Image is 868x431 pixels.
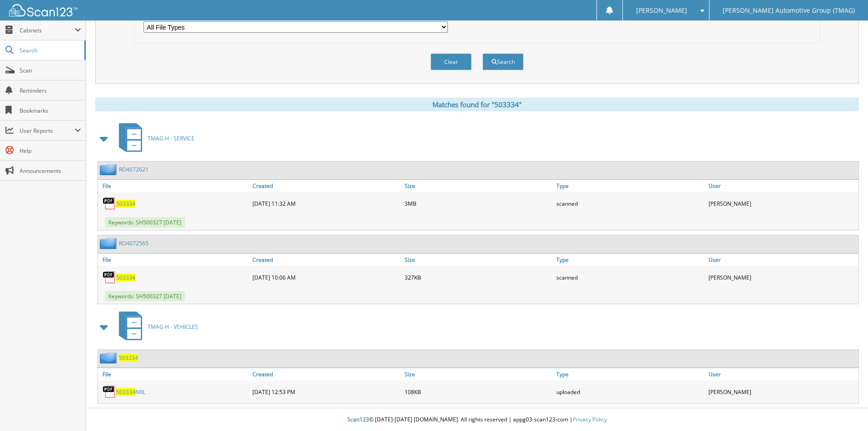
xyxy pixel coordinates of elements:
[148,135,195,142] span: TMAG H - SERVICE
[402,368,555,380] a: Size
[554,268,706,286] div: scanned
[20,107,81,114] span: Bookmarks
[402,254,555,266] a: Size
[402,383,555,401] div: 108KB
[100,238,119,249] img: folder2.png
[402,268,555,286] div: 327KB
[822,387,868,431] iframe: Chat Widget
[103,270,116,284] img: PDF.png
[105,291,185,301] span: Keywords: SH500327 [DATE]
[706,268,858,286] div: [PERSON_NAME]
[20,67,81,74] span: Scan
[20,87,81,94] span: Reminders
[483,53,524,70] button: Search
[103,197,116,210] img: PDF.png
[98,180,250,192] a: File
[402,194,555,213] div: 3MB
[20,147,81,155] span: Help
[250,268,402,286] div: [DATE] 10:06 AM
[113,120,195,156] a: TMAG H - SERVICE
[706,368,858,380] a: User
[116,388,145,396] a: 503334NRL
[554,368,706,380] a: Type
[706,254,858,266] a: User
[113,309,198,345] a: TMAG H - VEHICLES
[100,352,119,363] img: folder2.png
[347,415,369,423] span: Scan123
[119,166,149,173] a: RO4072621
[554,194,706,213] div: scanned
[402,180,555,192] a: Size
[20,127,75,135] span: User Reports
[250,254,402,266] a: Created
[105,217,185,228] span: Keywords: SH500327 [DATE]
[103,385,116,399] img: PDF.png
[98,254,250,266] a: File
[86,409,868,431] div: © [DATE]-[DATE] [DOMAIN_NAME]. All rights reserved | appg03-scan123-com |
[554,254,706,266] a: Type
[706,180,858,192] a: User
[116,200,135,208] a: 503334
[554,383,706,401] div: uploaded
[431,53,472,70] button: Clear
[119,239,149,247] a: RO4072565
[95,98,859,111] div: Matches found for "503334"
[98,368,250,380] a: File
[20,47,80,54] span: Search
[250,383,402,401] div: [DATE] 12:53 PM
[636,8,687,13] span: [PERSON_NAME]
[250,194,402,213] div: [DATE] 11:32 AM
[116,388,135,396] span: 503334
[554,180,706,192] a: Type
[116,274,135,281] a: 503334
[20,26,75,34] span: Cabinets
[9,4,77,16] img: scan123-logo-white.svg
[100,164,119,175] img: folder2.png
[706,194,858,213] div: [PERSON_NAME]
[119,354,138,362] a: 503334
[250,180,402,192] a: Created
[723,8,855,13] span: [PERSON_NAME] Automotive Group (TMAG)
[706,383,858,401] div: [PERSON_NAME]
[573,415,607,423] a: Privacy Policy
[148,323,198,331] span: TMAG H - VEHICLES
[20,167,81,175] span: Announcements
[250,368,402,380] a: Created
